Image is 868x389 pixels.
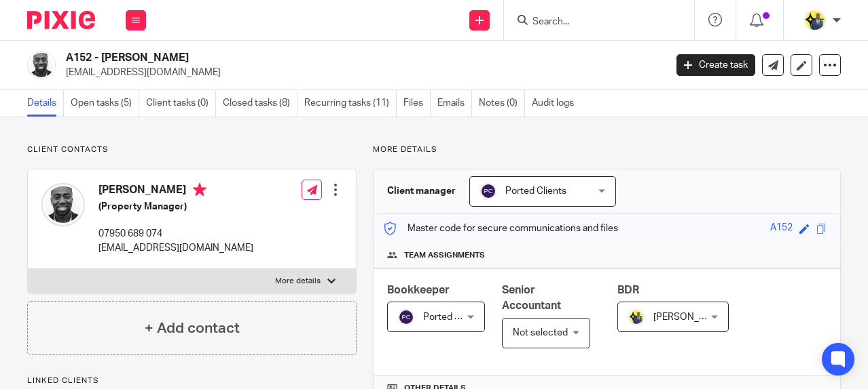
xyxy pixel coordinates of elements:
h5: (Property Manager) [98,200,253,213]
a: Emails [437,90,472,117]
p: More details [275,276,321,287]
p: [EMAIL_ADDRESS][DOMAIN_NAME] [98,241,253,255]
img: Peter%20Adebayo.jpg [41,183,85,226]
h4: + Add contact [145,318,240,339]
a: Create task [676,54,755,76]
p: 07950 689 074 [98,227,253,241]
img: Peter%20Adebayo.jpg [27,51,56,79]
input: Search [531,16,653,28]
span: Team assignments [404,250,485,261]
span: Ported Clients [423,312,484,322]
div: A152 [770,221,793,237]
a: Client tasks (0) [146,90,216,117]
a: Details [27,90,64,117]
span: Bookkeeper [387,285,450,295]
a: Notes (0) [479,90,525,117]
a: Recurring tasks (11) [304,90,397,117]
img: svg%3E [480,183,496,199]
p: Client contacts [27,144,357,155]
a: Open tasks (5) [71,90,139,117]
img: Pixie [27,11,95,29]
a: Audit logs [532,90,581,117]
a: Files [403,90,431,117]
img: Dennis-Starbridge.jpg [628,309,645,325]
span: [PERSON_NAME] [653,312,728,322]
span: Ported Clients [505,186,566,196]
p: More details [373,144,841,155]
span: Senior Accountant [502,285,561,311]
img: svg%3E [398,309,414,325]
h4: [PERSON_NAME] [98,183,253,200]
span: Not selected [513,328,568,337]
h2: A152 - [PERSON_NAME] [66,51,538,65]
a: Closed tasks (8) [223,90,297,117]
span: BDR [617,285,639,295]
img: Dennis-Starbridge.jpg [804,9,826,31]
h3: Client manager [387,184,456,198]
p: Master code for secure communications and files [384,222,618,235]
p: [EMAIL_ADDRESS][DOMAIN_NAME] [66,66,656,79]
p: Linked clients [27,375,357,386]
i: Primary [193,183,206,197]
